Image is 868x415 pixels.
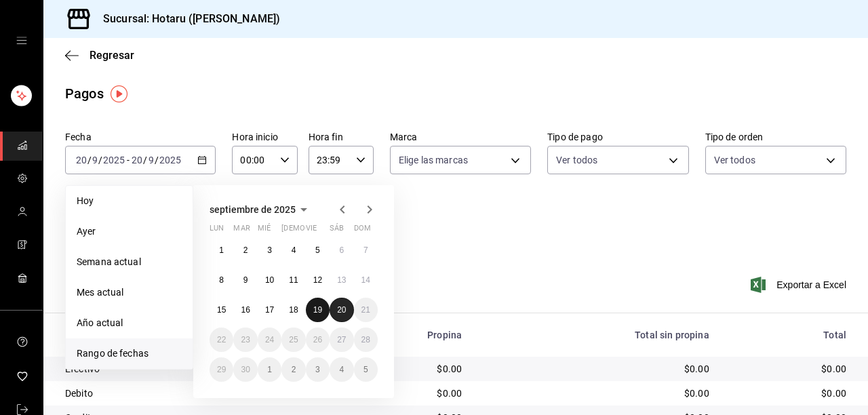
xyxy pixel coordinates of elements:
[399,153,468,167] span: Elige las marcas
[361,335,370,344] abbr: 28 de septiembre de 2025
[731,362,846,376] div: $0.00
[265,305,274,315] abbr: 17 de septiembre de 2025
[233,268,257,292] button: 9 de septiembre de 2025
[90,49,134,62] span: Regresar
[233,357,257,382] button: 30 de septiembre de 2025
[77,347,182,361] span: Rango de fechas
[289,275,298,285] abbr: 11 de septiembre de 2025
[210,357,233,382] button: 29 de septiembre de 2025
[77,194,182,208] span: Hoy
[281,298,305,322] button: 18 de septiembre de 2025
[281,328,305,352] button: 25 de septiembre de 2025
[330,224,344,238] abbr: sábado
[258,238,281,262] button: 3 de septiembre de 2025
[306,328,330,352] button: 26 de septiembre de 2025
[16,35,27,46] button: open drawer
[258,357,281,382] button: 1 de octubre de 2025
[281,224,361,238] abbr: jueves
[258,298,281,322] button: 17 de septiembre de 2025
[354,238,378,262] button: 7 de septiembre de 2025
[210,201,312,218] button: septiembre de 2025
[484,330,709,340] div: Total sin propina
[313,305,322,315] abbr: 19 de septiembre de 2025
[361,275,370,285] abbr: 14 de septiembre de 2025
[219,275,224,285] abbr: 8 de septiembre de 2025
[330,328,353,352] button: 27 de septiembre de 2025
[363,365,368,374] abbr: 5 de octubre de 2025
[306,357,330,382] button: 3 de octubre de 2025
[77,224,182,239] span: Ayer
[556,153,597,167] span: Ver todos
[484,362,709,376] div: $0.00
[731,330,846,340] div: Total
[281,268,305,292] button: 11 de septiembre de 2025
[111,85,127,102] img: Tooltip marker
[77,285,182,300] span: Mes actual
[354,268,378,292] button: 14 de septiembre de 2025
[210,298,233,322] button: 15 de septiembre de 2025
[243,245,248,255] abbr: 2 de septiembre de 2025
[547,132,688,142] label: Tipo de pago
[306,224,317,238] abbr: viernes
[241,335,250,344] abbr: 23 de septiembre de 2025
[265,275,274,285] abbr: 10 de septiembre de 2025
[210,224,224,238] abbr: lunes
[258,328,281,352] button: 24 de septiembre de 2025
[258,268,281,292] button: 10 de septiembre de 2025
[148,155,155,165] input: --
[217,365,226,374] abbr: 29 de septiembre de 2025
[354,328,378,352] button: 28 de septiembre de 2025
[87,155,92,165] span: /
[306,238,330,262] button: 5 de septiembre de 2025
[753,277,846,293] button: Exportar a Excel
[330,298,353,322] button: 20 de septiembre de 2025
[233,298,257,322] button: 16 de septiembre de 2025
[292,365,296,374] abbr: 2 de octubre de 2025
[330,238,353,262] button: 6 de septiembre de 2025
[92,155,98,165] input: --
[77,255,182,269] span: Semana actual
[339,245,344,255] abbr: 6 de septiembre de 2025
[92,11,280,27] h3: Sucursal: Hotaru ([PERSON_NAME])
[159,155,182,165] input: ----
[217,335,226,344] abbr: 22 de septiembre de 2025
[267,365,272,374] abbr: 1 de octubre de 2025
[484,387,709,400] div: $0.00
[233,238,257,262] button: 2 de septiembre de 2025
[210,204,296,215] span: septiembre de 2025
[337,275,346,285] abbr: 13 de septiembre de 2025
[241,365,250,374] abbr: 30 de septiembre de 2025
[75,155,87,165] input: --
[330,357,353,382] button: 4 de octubre de 2025
[267,245,272,255] abbr: 3 de septiembre de 2025
[155,155,159,165] span: /
[354,224,371,238] abbr: domingo
[315,245,320,255] abbr: 5 de septiembre de 2025
[258,224,271,238] abbr: miércoles
[217,305,226,315] abbr: 15 de septiembre de 2025
[102,155,125,165] input: ----
[127,155,130,165] span: -
[306,268,330,292] button: 12 de septiembre de 2025
[281,238,305,262] button: 4 de septiembre de 2025
[714,153,755,167] span: Ver todos
[143,155,147,165] span: /
[289,305,298,315] abbr: 18 de septiembre de 2025
[210,238,233,262] button: 1 de septiembre de 2025
[315,365,320,374] abbr: 3 de octubre de 2025
[265,335,274,344] abbr: 24 de septiembre de 2025
[65,132,216,142] label: Fecha
[705,132,846,142] label: Tipo de orden
[337,335,346,344] abbr: 27 de septiembre de 2025
[292,245,296,255] abbr: 4 de septiembre de 2025
[243,275,248,285] abbr: 9 de septiembre de 2025
[330,268,353,292] button: 13 de septiembre de 2025
[65,49,134,62] button: Regresar
[77,316,182,330] span: Año actual
[337,305,346,315] abbr: 20 de septiembre de 2025
[232,132,297,142] label: Hora inicio
[354,298,378,322] button: 21 de septiembre de 2025
[313,275,322,285] abbr: 12 de septiembre de 2025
